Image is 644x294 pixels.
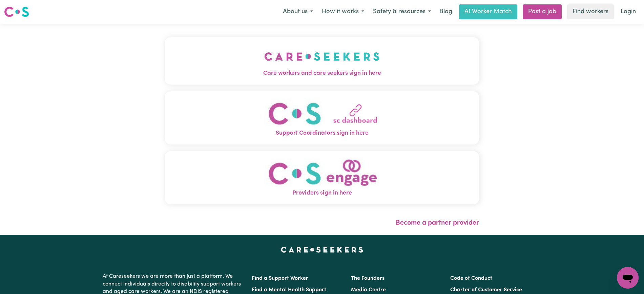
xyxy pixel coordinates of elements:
a: Careseekers home page [281,247,363,252]
a: Blog [435,4,456,19]
img: Careseekers logo [4,6,29,18]
iframe: Button to launch messaging window [617,267,639,289]
a: AI Worker Match [459,4,517,19]
a: Find workers [567,4,614,19]
a: Media Centre [351,287,386,293]
a: Charter of Customer Service [450,287,522,293]
a: The Founders [351,276,385,281]
span: Care workers and care seekers sign in here [165,69,479,78]
span: Support Coordinators sign in here [165,129,479,138]
button: Care workers and care seekers sign in here [165,37,479,85]
a: Login [617,4,640,19]
button: Safety & resources [369,5,435,19]
a: Become a partner provider [396,220,479,226]
button: About us [278,5,317,19]
a: Careseekers logo [4,4,29,20]
a: Post a job [523,4,562,19]
button: Providers sign in here [165,151,479,204]
button: How it works [317,5,369,19]
button: Support Coordinators sign in here [165,91,479,144]
span: Providers sign in here [165,189,479,198]
a: Code of Conduct [450,276,492,281]
a: Find a Support Worker [252,276,308,281]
